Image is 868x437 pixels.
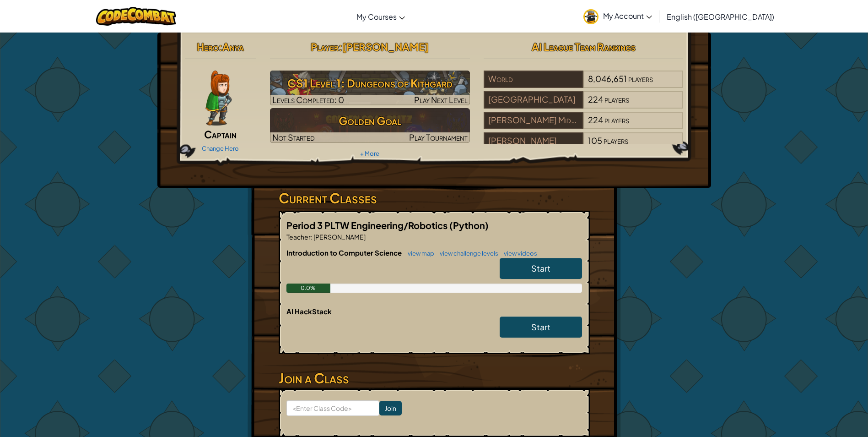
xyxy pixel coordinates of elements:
[588,135,602,146] span: 105
[270,108,470,143] a: Golden GoalNot StartedPlay Tournament
[414,94,468,105] span: Play Next Level
[352,4,410,29] a: My Courses
[531,322,550,332] span: Start
[204,128,237,141] span: Captain
[499,250,537,257] a: view videos
[313,233,366,241] span: [PERSON_NAME]
[603,11,652,21] span: My Account
[449,219,489,231] span: (Python)
[96,7,176,26] img: CodeCombat logo
[379,401,402,415] input: Join
[339,40,342,53] span: :
[197,40,219,53] span: Hero
[604,135,628,146] span: players
[667,12,774,22] span: English ([GEOGRAPHIC_DATA])
[286,248,403,257] span: Introduction to Computer Science
[583,9,598,24] img: avatar
[579,2,657,31] a: My Account
[500,317,582,338] a: Start
[628,73,653,84] span: players
[484,132,583,150] div: [PERSON_NAME]
[403,250,434,257] a: view map
[484,91,583,109] div: [GEOGRAPHIC_DATA]
[484,120,684,131] a: [PERSON_NAME] Middle224players
[531,263,550,273] span: Start
[219,40,222,53] span: :
[360,150,379,157] a: + More
[286,233,311,241] span: Teacher
[342,40,429,53] span: [PERSON_NAME]
[270,71,470,105] img: CS1 Level 1: Dungeons of Kithgard
[484,79,684,90] a: World8,046,651players
[409,132,468,142] span: Play Tournament
[272,132,315,142] span: Not Started
[484,141,684,152] a: [PERSON_NAME]105players
[484,71,583,88] div: World
[272,94,344,105] span: Levels Completed: 0
[279,188,590,208] h3: Current Classes
[532,40,636,53] span: AI League Team Rankings
[604,94,629,104] span: players
[588,94,603,104] span: 224
[279,368,590,388] h3: Join a Class
[435,250,498,257] a: view challenge levels
[270,108,470,143] img: Golden Goal
[205,71,232,126] img: captain-pose.png
[286,219,449,231] span: Period 3 PLTW Engineering/Robotics
[356,12,397,22] span: My Courses
[588,73,627,84] span: 8,046,651
[270,73,470,93] h3: CS1 Level 1: Dungeons of Kithgard
[484,100,684,110] a: [GEOGRAPHIC_DATA]224players
[202,145,239,152] a: Change Hero
[662,4,779,29] a: English ([GEOGRAPHIC_DATA])
[588,115,603,125] span: 224
[484,112,583,129] div: [PERSON_NAME] Middle
[604,115,629,125] span: players
[286,284,331,293] div: 0.0%
[270,71,470,105] a: Play Next Level
[311,233,313,241] span: :
[286,400,379,416] input: <Enter Class Code>
[222,40,244,53] span: Anya
[286,307,332,316] span: AI HackStack
[311,40,339,53] span: Player
[270,110,470,131] h3: Golden Goal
